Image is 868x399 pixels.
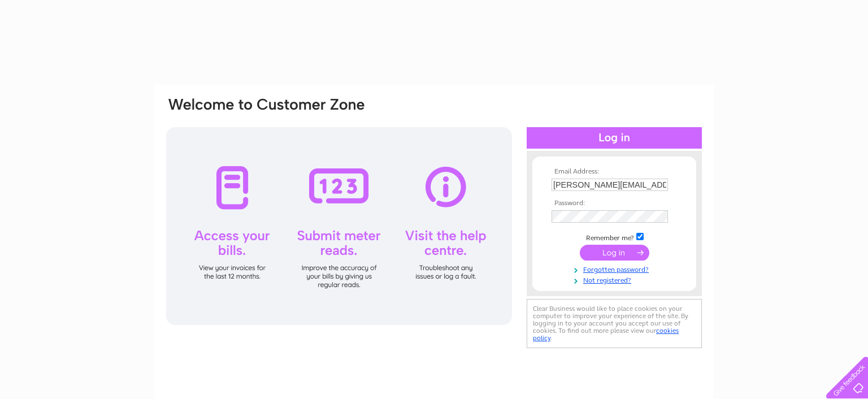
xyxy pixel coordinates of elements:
input: Submit [580,245,649,261]
th: Password: [549,199,680,207]
td: Remember me? [549,231,680,242]
a: cookies policy [533,327,679,342]
a: Forgotten password? [552,263,680,274]
div: Clear Business would like to place cookies on your computer to improve your experience of the sit... [527,299,702,348]
a: Not registered? [552,274,680,285]
th: Email Address: [549,168,680,176]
